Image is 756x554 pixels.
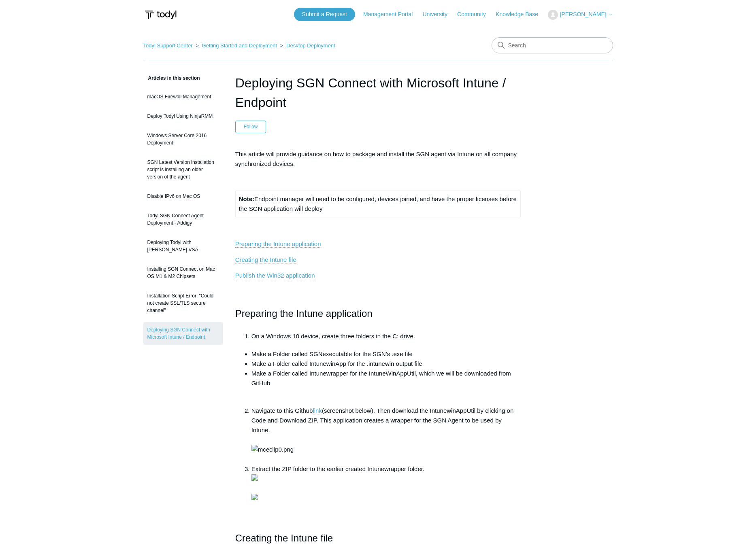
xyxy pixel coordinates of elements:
a: Knowledge Base [496,10,546,19]
a: Desktop Deployment [286,42,335,49]
a: Preparing the Intune application [235,240,321,248]
h1: Deploying SGN Connect with Microsoft Intune / Endpoint [235,73,521,112]
a: University [422,10,455,19]
li: Getting Started and Deployment [194,42,279,49]
a: Todyl SGN Connect Agent Deployment - Addigy [143,208,223,231]
span: Articles in this section [143,75,200,81]
button: Follow Article [235,121,266,133]
img: 19107733848979 [251,474,258,481]
li: Navigate to this Github (screenshot below). Then download the IntunewinAppUtil by clicking on Cod... [251,406,521,464]
p: This article will provide guidance on how to package and install the SGN agent via Intune on all ... [235,149,521,169]
a: Community [457,10,494,19]
span: [PERSON_NAME] [560,11,606,17]
li: Make a Folder called SGNexecutable for the SGN’s .exe file [251,349,521,359]
a: link [313,407,322,414]
a: macOS Firewall Management [143,89,223,104]
img: 19107754673427 [251,494,258,500]
li: Make a Folder called Intunewrapper for the IntuneWinAppUtil, which we will be downloaded from GitHub [251,369,521,398]
a: Creating the Intune file [235,256,296,263]
td: Endpoint manager will need to be configured, devices joined, and have the proper licenses before ... [235,191,521,217]
a: Deploying Todyl with [PERSON_NAME] VSA [143,235,223,257]
span: Preparing the Intune application [235,308,373,319]
a: Windows Server Core 2016 Deployment [143,128,223,151]
li: Todyl Support Center [143,42,194,49]
a: Deploying SGN Connect with Microsoft Intune / Endpoint [143,322,223,345]
a: SGN Latest Version installation script is installing an older version of the agent [143,155,223,185]
a: Publish the Win32 application [235,272,315,279]
li: Extract the ZIP folder to the earlier created Intunewrapper folder. [251,464,521,503]
span: Creating the Intune file [235,533,333,543]
li: Desktop Deployment [279,42,335,49]
button: [PERSON_NAME] [548,10,613,20]
a: Management Portal [363,10,421,19]
a: Disable IPv6 on Mac OS [143,189,223,204]
li: On a Windows 10 device, create three folders in the C: drive. [251,331,521,341]
a: Installation Script Error: "Could not create SSL/TLS secure channel" [143,288,223,318]
a: Deploy Todyl Using NinjaRMM [143,108,223,124]
li: Make a Folder called IntunewinApp for the .intunewin output file [251,359,521,369]
strong: Note: [239,195,254,202]
a: Getting Started and Deployment [202,42,277,49]
a: Installing SGN Connect on Mac OS M1 & M2 Chipsets [143,261,223,284]
input: Search [492,37,613,53]
img: Todyl Support Center Help Center home page [143,7,178,22]
img: mceclip0.png [251,445,294,454]
a: Submit a Request [294,8,355,21]
a: Todyl Support Center [143,42,193,49]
